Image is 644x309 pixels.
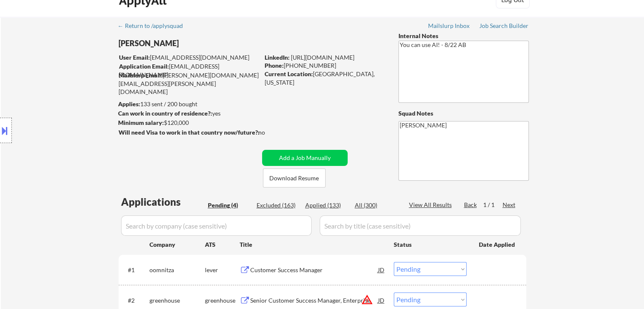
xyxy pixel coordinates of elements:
[262,150,348,166] button: Add a Job Manually
[394,237,467,252] div: Status
[305,201,348,210] div: Applied (133)
[121,197,205,207] div: Applications
[119,38,293,49] div: [PERSON_NAME]
[265,70,313,77] strong: Current Location:
[257,201,299,210] div: Excluded (163)
[377,262,386,277] div: JD
[355,201,397,210] div: All (300)
[409,201,454,209] div: View All Results
[398,109,529,118] div: Squad Notes
[464,201,478,209] div: Back
[208,201,250,210] div: Pending (4)
[118,110,212,117] strong: Can work in country of residence?:
[118,22,191,31] a: ← Return to /applysquad
[128,266,143,274] div: #1
[118,23,191,29] div: ← Return to /applysquad
[149,266,205,274] div: oomnitza
[205,266,240,274] div: lever
[265,62,284,69] strong: Phone:
[428,23,470,29] div: Mailslurp Inbox
[398,32,529,40] div: Internal Notes
[320,215,521,236] input: Search by title (case sensitive)
[250,296,378,305] div: Senior Customer Success Manager, Enterprise
[149,296,205,305] div: greenhouse
[128,296,143,305] div: #2
[503,201,516,209] div: Next
[483,201,503,209] div: 1 / 1
[428,22,470,31] a: Mailslurp Inbox
[119,62,259,79] div: [EMAIL_ADDRESS][DOMAIN_NAME]
[479,240,516,249] div: Date Applied
[291,54,354,61] a: [URL][DOMAIN_NAME]
[265,70,384,86] div: [GEOGRAPHIC_DATA], [US_STATE]
[250,266,378,274] div: Customer Success Manager
[119,71,259,96] div: [PERSON_NAME][DOMAIN_NAME][EMAIL_ADDRESS][PERSON_NAME][DOMAIN_NAME]
[118,100,259,108] div: 133 sent / 200 bought
[263,168,326,188] button: Download Resume
[479,22,529,31] a: Job Search Builder
[205,240,240,249] div: ATS
[205,296,240,305] div: greenhouse
[119,129,260,136] strong: Will need Visa to work in that country now/future?:
[479,23,529,29] div: Job Search Builder
[118,109,257,118] div: yes
[265,61,384,70] div: [PHONE_NUMBER]
[265,54,290,61] strong: LinkedIn:
[258,128,282,137] div: no
[118,119,259,127] div: $120,000
[361,294,373,306] button: warning_amber
[240,240,386,249] div: Title
[377,292,386,308] div: JD
[119,53,259,62] div: [EMAIL_ADDRESS][DOMAIN_NAME]
[121,215,312,236] input: Search by company (case sensitive)
[149,240,205,249] div: Company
